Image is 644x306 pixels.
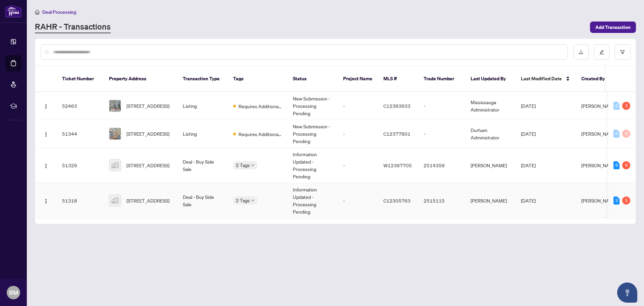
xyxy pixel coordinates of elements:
td: - [338,148,378,183]
img: Logo [43,163,49,169]
span: download [579,50,583,54]
div: 0 [613,130,620,138]
td: 2514359 [418,148,465,183]
th: MLS # [378,66,418,92]
div: 5 [622,196,630,205]
span: [PERSON_NAME] [581,131,618,137]
img: Logo [43,199,49,204]
td: New Submission - Processing Pending [287,120,338,148]
td: Deal - Buy Side Sale [177,183,228,218]
th: Last Updated By [465,66,516,92]
td: Listing [177,92,228,120]
div: 0 [622,130,630,138]
span: Requires Additional Docs [238,130,282,138]
img: thumbnail-img [109,100,121,112]
span: Requires Additional Docs [238,102,282,110]
img: thumbnail-img [109,195,121,206]
span: C12377801 [383,131,411,137]
span: filter [620,50,625,54]
img: Logo [43,132,49,137]
span: home [35,10,40,14]
td: Mississauga Administrator [465,92,516,120]
td: - [338,120,378,148]
img: logo [5,5,21,17]
button: Logo [41,128,51,139]
th: Property Address [104,66,177,92]
button: edit [594,44,609,60]
span: [DATE] [521,103,536,109]
span: Last Modified Date [521,75,562,82]
button: Logo [41,100,51,111]
span: Add Transaction [595,22,631,33]
span: 2 Tags [236,196,250,204]
span: [STREET_ADDRESS] [126,102,169,110]
th: Tags [228,66,287,92]
span: C12393933 [383,103,411,109]
div: 0 [613,102,620,110]
button: Logo [41,195,51,206]
td: - [338,92,378,120]
td: [PERSON_NAME] [465,183,516,218]
th: Trade Number [418,66,465,92]
td: 51318 [57,183,104,218]
td: 2515115 [418,183,465,218]
span: 2 Tags [236,161,250,169]
span: [STREET_ADDRESS] [126,197,169,204]
img: Logo [43,104,49,109]
span: W12367705 [383,162,412,168]
span: [PERSON_NAME] [581,198,618,204]
th: Created By [576,66,616,92]
a: RAHR - Transactions [35,21,111,33]
span: down [251,199,255,202]
button: Open asap [617,282,637,303]
th: Last Modified Date [516,66,576,92]
th: Transaction Type [177,66,228,92]
div: 6 [622,161,630,169]
td: 51329 [57,148,104,183]
td: Information Updated - Processing Pending [287,183,338,218]
button: Add Transaction [590,21,636,33]
span: [STREET_ADDRESS] [126,130,169,137]
td: New Submission - Processing Pending [287,92,338,120]
div: 2 [613,196,620,205]
td: [PERSON_NAME] [465,148,516,183]
td: - [418,120,465,148]
button: download [573,44,589,60]
td: 51344 [57,120,104,148]
span: [PERSON_NAME] [581,162,618,168]
td: - [338,183,378,218]
td: 52463 [57,92,104,120]
th: Ticket Number [57,66,104,92]
span: RM [9,288,18,297]
span: [DATE] [521,162,536,168]
img: thumbnail-img [109,160,121,171]
span: Deal Processing [42,9,76,15]
td: Deal - Buy Side Sale [177,148,228,183]
span: down [251,164,255,167]
th: Status [287,66,338,92]
span: edit [599,50,604,54]
span: C12305763 [383,198,411,204]
td: Durham Administrator [465,120,516,148]
div: 6 [613,161,620,169]
span: [STREET_ADDRESS] [126,162,169,169]
span: [PERSON_NAME] [581,103,618,109]
span: [DATE] [521,131,536,137]
div: 3 [622,102,630,110]
img: thumbnail-img [109,128,121,139]
button: Logo [41,160,51,171]
span: [DATE] [521,198,536,204]
td: Information Updated - Processing Pending [287,148,338,183]
td: - [418,92,465,120]
td: Listing [177,120,228,148]
th: Project Name [338,66,378,92]
button: filter [615,44,630,60]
